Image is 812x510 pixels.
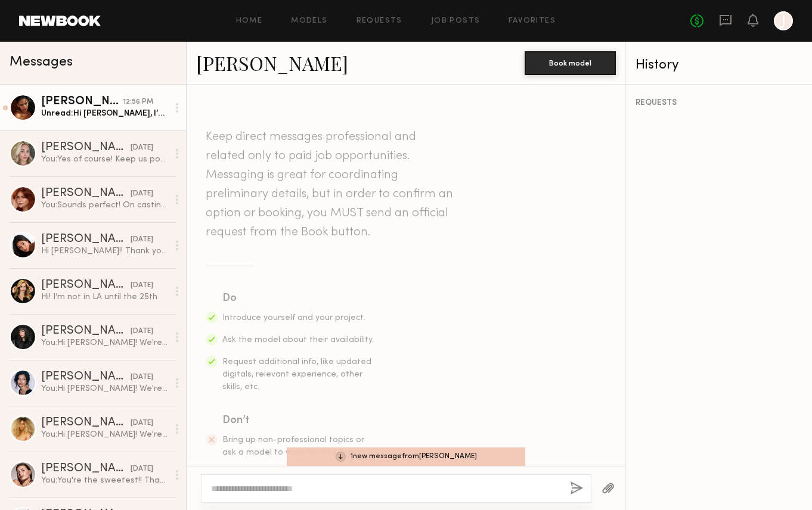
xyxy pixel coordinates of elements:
div: [PERSON_NAME] [41,279,131,291]
a: Home [236,17,263,25]
div: [DATE] [131,372,153,383]
div: [PERSON_NAME] [41,463,131,475]
div: 1 new message from [PERSON_NAME] [287,447,525,466]
div: Hi! I’m not in LA until the 25th [41,291,168,303]
a: J [774,11,793,30]
div: REQUESTS [636,99,802,107]
div: [PERSON_NAME] [41,325,131,337]
div: [PERSON_NAME] [41,417,131,429]
div: [DATE] [131,464,153,475]
div: You: Hi [PERSON_NAME]! We're reaching out from the [PERSON_NAME] Jeans wholesale department ([URL... [41,429,168,440]
div: [PERSON_NAME] [41,234,131,245]
div: Don’t [222,412,375,429]
span: Bring up non-professional topics or ask a model to work for free/trade. [222,436,366,456]
div: [DATE] [131,234,153,245]
a: Book model [525,57,616,67]
span: Ask the model about their availability. [222,336,374,344]
div: History [636,58,802,72]
div: [PERSON_NAME] [41,96,123,108]
a: [PERSON_NAME] [196,50,348,76]
div: You: Hi [PERSON_NAME]! We're reaching out from the [PERSON_NAME] Jeans wholesale department ([URL... [41,337,168,349]
div: You: Sounds perfect! On casting day, please give our office a call at the number on the front gat... [41,200,168,211]
a: Models [291,17,327,25]
div: 12:56 PM [123,97,153,108]
div: [PERSON_NAME] [41,371,131,383]
a: Favorites [509,17,556,25]
div: Do [222,290,375,307]
div: You: You're the sweetest!! Thank you so much, you've been amazing to shoot with!!🥹💙 [41,475,168,486]
div: [PERSON_NAME] [41,142,131,154]
div: You: Yes of course! Keep us posted🤗 [41,154,168,165]
div: You: Hi [PERSON_NAME]! We're reaching out from the [PERSON_NAME] Jeans wholesale department ([URL... [41,383,168,394]
button: Book model [525,51,616,75]
a: Requests [357,17,402,25]
span: Introduce yourself and your project. [222,314,365,322]
a: Job Posts [431,17,481,25]
div: [DATE] [131,188,153,200]
div: [PERSON_NAME] [41,188,131,200]
span: Request additional info, like updated digitals, relevant experience, other skills, etc. [222,358,371,391]
div: Hi [PERSON_NAME]!! Thank you so much for thinking of me!! I’m currently only able to fly out for ... [41,245,168,257]
span: Messages [10,55,73,69]
div: [DATE] [131,326,153,337]
div: [DATE] [131,142,153,154]
div: Unread: Hi [PERSON_NAME], I’m here but no one is at the front desk :) [41,108,168,119]
div: [DATE] [131,280,153,291]
header: Keep direct messages professional and related only to paid job opportunities. Messaging is great ... [206,128,456,242]
div: [DATE] [131,418,153,429]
